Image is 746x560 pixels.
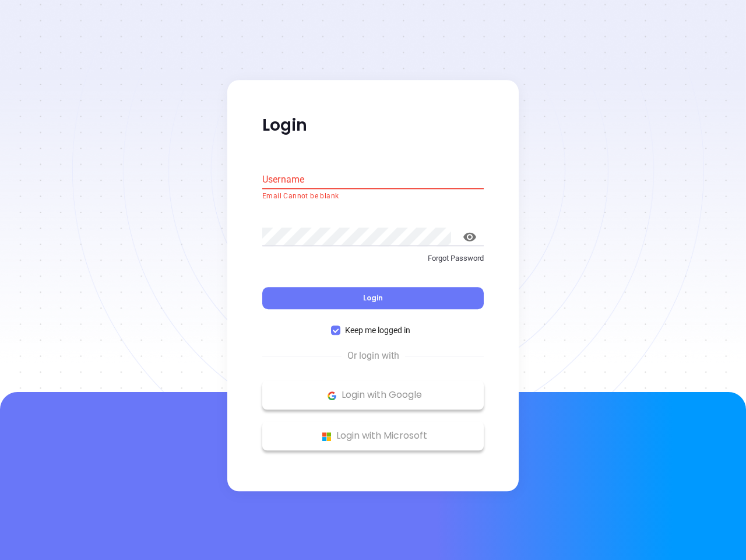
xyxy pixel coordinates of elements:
p: Email Cannot be blank [262,191,484,202]
p: Login with Microsoft [268,428,478,445]
img: Microsoft Logo [319,429,334,444]
button: toggle password visibility [456,223,484,251]
p: Login [262,115,484,136]
button: Google Logo Login with Google [262,381,484,410]
button: Login [262,288,484,310]
a: Forgot Password [262,253,484,274]
p: Login with Google [268,387,478,404]
button: Microsoft Logo Login with Microsoft [262,422,484,451]
p: Forgot Password [262,253,484,264]
span: Or login with [342,349,405,363]
img: Google Logo [325,388,339,403]
span: Keep me logged in [340,324,415,337]
span: Login [363,293,383,303]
